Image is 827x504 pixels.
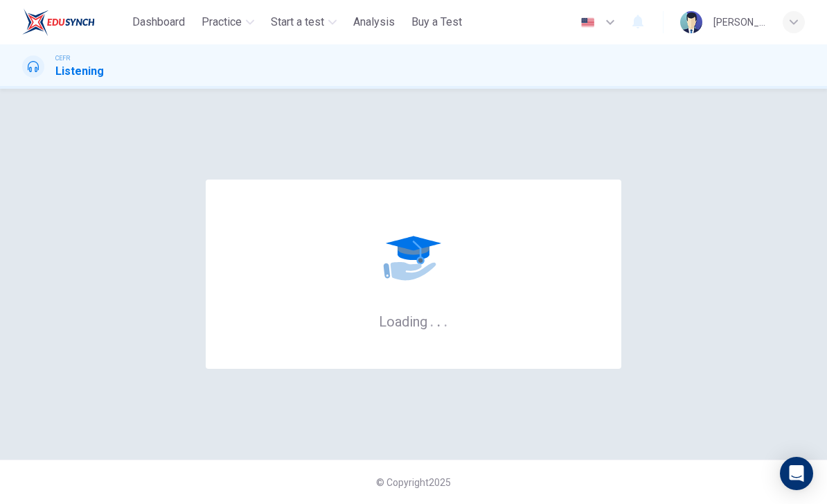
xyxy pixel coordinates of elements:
[443,309,448,331] h6: .
[265,10,342,35] button: Start a test
[202,14,242,31] span: Practice
[196,10,260,35] button: Practice
[22,8,127,36] a: ELTC logo
[411,14,462,31] span: Buy a Test
[436,309,441,331] h6: .
[22,8,95,36] img: ELTC logo
[127,10,190,35] button: Dashboard
[348,10,400,35] button: Analysis
[429,309,434,331] h6: .
[353,14,395,31] span: Analysis
[271,14,324,31] span: Start a test
[579,17,596,28] img: en
[680,11,702,33] img: Profile picture
[406,10,468,35] button: Buy a Test
[379,312,448,330] h6: Loading
[55,63,104,80] h1: Listening
[132,14,185,31] span: Dashboard
[55,53,70,63] span: CEFR
[780,457,813,490] div: Open Intercom Messenger
[713,14,766,31] div: [PERSON_NAME]
[376,477,451,488] span: © Copyright 2025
